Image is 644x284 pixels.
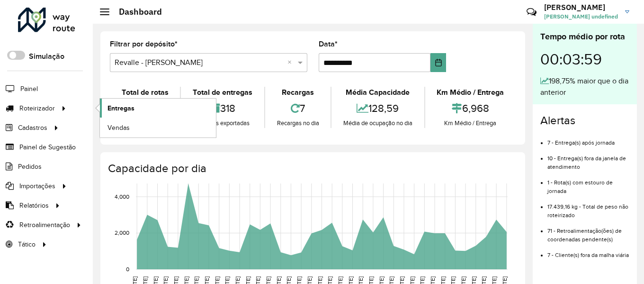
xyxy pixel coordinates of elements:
div: Tempo médio por rota [540,30,629,43]
div: Total de entregas [183,87,261,98]
span: Roteirizador [19,103,55,113]
span: Painel de Sugestão [19,142,76,152]
li: 71 - Retroalimentação(ões) de coordenadas pendente(s) [547,220,629,244]
a: Entregas [100,99,216,118]
text: 4,000 [115,193,129,200]
div: Recargas [268,87,328,98]
div: Km Médio / Entrega [428,119,513,128]
span: Tático [18,239,36,249]
div: Entregas exportadas [183,119,261,128]
h4: Alertas [540,114,629,128]
li: 7 - Cliente(s) fora da malha viária [547,244,629,259]
li: 1 - Rota(s) com estouro de jornada [547,171,629,195]
label: Filtrar por depósito [110,38,178,50]
div: 198,75% maior que o dia anterior [540,75,629,98]
a: Vendas [100,118,216,137]
div: 318 [183,98,261,119]
li: 10 - Entrega(s) fora da janela de atendimento [547,147,629,171]
div: Total de rotas [112,87,178,98]
span: Retroalimentação [19,220,70,230]
span: Relatórios [19,201,49,211]
li: 7 - Entrega(s) após jornada [547,131,629,147]
span: Vendas [107,123,130,133]
span: Clear all [287,57,295,68]
span: Pedidos [18,162,42,172]
div: Km Médio / Entrega [428,87,513,98]
h2: Dashboard [109,7,162,17]
label: Data [319,38,338,50]
a: Contato Rápido [521,2,542,22]
text: 2,000 [115,230,129,236]
div: 6,968 [428,98,513,119]
span: Entregas [107,103,134,113]
div: 7 [268,98,328,119]
span: Painel [20,84,38,94]
button: Choose Date [430,53,446,72]
span: Cadastros [18,123,47,133]
h3: [PERSON_NAME] [544,3,618,12]
label: Simulação [29,51,64,62]
h4: Capacidade por dia [108,162,516,175]
div: Média de ocupação no dia [334,119,421,128]
div: Recargas no dia [268,119,328,128]
div: Média Capacidade [334,87,421,98]
li: 17.439,16 kg - Total de peso não roteirizado [547,195,629,220]
div: 00:03:59 [540,43,629,75]
span: [PERSON_NAME] undefined [544,12,618,21]
span: Importações [19,181,55,191]
div: 128,59 [334,98,421,119]
text: 0 [126,266,129,272]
